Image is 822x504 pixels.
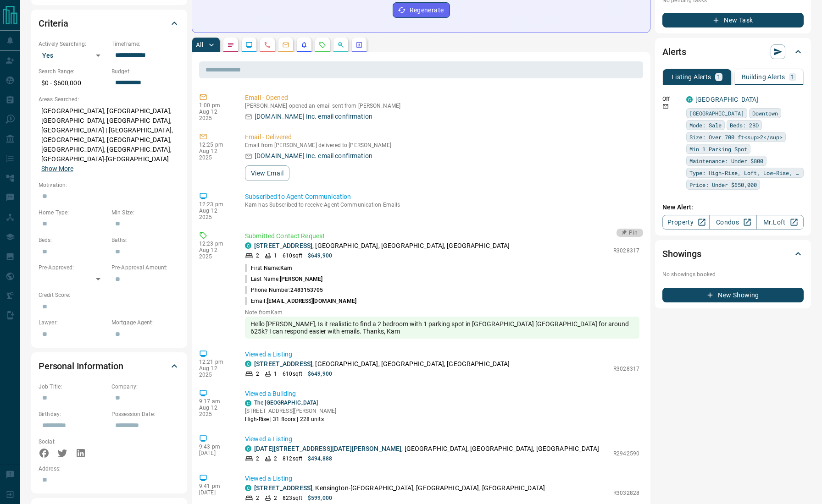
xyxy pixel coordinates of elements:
[245,400,251,406] div: condos.ca
[752,109,778,118] span: Downtown
[199,365,231,378] p: Aug 12 2025
[254,444,599,454] p: , [GEOGRAPHIC_DATA], [GEOGRAPHIC_DATA], [GEOGRAPHIC_DATA]
[254,400,318,406] a: The [GEOGRAPHIC_DATA]
[662,41,804,63] div: Alerts
[245,264,292,272] p: First Name:
[245,317,639,339] div: Hello [PERSON_NAME], Is it realistic to find a 2 bedroom with 1 parking spot in [GEOGRAPHIC_DATA]...
[39,95,180,104] p: Areas Searched:
[256,455,259,463] p: 2
[111,383,180,391] p: Company:
[267,298,356,304] span: [EMAIL_ADDRESS][DOMAIN_NAME]
[245,41,253,49] svg: Lead Browsing Activity
[199,398,231,405] p: 9:17 am
[245,142,639,148] p: Email from [PERSON_NAME] delivered to [PERSON_NAME]
[199,483,231,489] p: 9:41 pm
[39,104,180,176] p: [GEOGRAPHIC_DATA], [GEOGRAPHIC_DATA], [GEOGRAPHIC_DATA], [GEOGRAPHIC_DATA], [GEOGRAPHIC_DATA] | [...
[255,151,372,161] p: [DOMAIN_NAME] Inc. email confirmation
[308,252,332,260] p: $649,900
[199,444,231,450] p: 9:43 pm
[245,297,356,305] p: Email:
[39,67,107,76] p: Search Range:
[199,247,231,260] p: Aug 12 2025
[245,350,639,359] p: Viewed a Listing
[256,252,259,260] p: 2
[662,13,804,27] button: New Task
[308,370,332,378] p: $649,900
[662,243,804,265] div: Showings
[199,142,231,148] p: 12:25 pm
[245,445,251,452] div: condos.ca
[613,449,639,458] p: R2942590
[283,455,302,463] p: 812 sqft
[111,208,180,217] p: Min Size:
[39,359,123,373] h2: Personal Information
[308,494,332,502] p: $599,000
[662,95,681,103] p: Off
[245,415,336,423] p: High-Rise | 31 floors | 228 units
[39,263,107,272] p: Pre-Approved:
[308,455,332,463] p: $494,888
[689,156,763,165] span: Maintenance: Under $800
[39,438,107,446] p: Social:
[245,286,323,294] p: Phone Number:
[39,16,68,31] h2: Criteria
[199,102,231,109] p: 1:00 pm
[245,275,323,283] p: Last Name:
[689,121,722,130] span: Mode: Sale
[254,242,312,249] a: [STREET_ADDRESS]
[254,484,312,492] a: [STREET_ADDRESS]
[689,180,757,189] span: Price: Under $650,000
[274,252,277,260] p: 1
[245,93,639,103] p: Email - Opened
[196,42,203,48] p: All
[662,247,701,261] h2: Showings
[39,318,107,327] p: Lawyer:
[616,229,643,237] button: Pin
[255,112,372,121] p: [DOMAIN_NAME] Inc. email confirmation
[290,287,323,293] span: 2483153705
[393,2,450,18] button: Regenerate
[662,103,669,110] svg: Email
[662,203,804,212] p: New Alert:
[39,291,180,299] p: Credit Score:
[283,494,302,502] p: 823 sqft
[283,370,302,378] p: 610 sqft
[742,74,785,80] p: Building Alerts
[245,485,251,491] div: condos.ca
[254,360,312,367] a: [STREET_ADDRESS]
[199,450,231,456] p: [DATE]
[39,12,180,34] div: Criteria
[717,74,721,80] p: 1
[39,181,180,189] p: Motivation:
[39,76,107,91] p: $0 - $600,000
[283,252,302,260] p: 610 sqft
[39,465,180,473] p: Address:
[245,231,639,241] p: Submitted Contact Request
[319,41,326,49] svg: Requests
[245,165,289,181] button: View Email
[111,410,180,418] p: Possession Date:
[111,263,180,272] p: Pre-Approval Amount:
[613,365,639,373] p: R3028317
[245,389,639,399] p: Viewed a Building
[256,494,259,502] p: 2
[274,494,277,502] p: 2
[199,109,231,121] p: Aug 12 2025
[39,48,107,63] div: Yes
[254,445,401,452] a: [DATE][STREET_ADDRESS][DATE][PERSON_NAME]
[199,405,231,417] p: Aug 12 2025
[256,370,259,378] p: 2
[199,208,231,220] p: Aug 12 2025
[689,132,783,142] span: Size: Over 700 ft<sup>2</sup>
[245,434,639,444] p: Viewed a Listing
[672,74,711,80] p: Listing Alerts
[199,241,231,247] p: 12:23 pm
[39,236,107,244] p: Beds:
[337,41,344,49] svg: Opportunities
[254,241,510,251] p: , [GEOGRAPHIC_DATA], [GEOGRAPHIC_DATA], [GEOGRAPHIC_DATA]
[39,410,107,418] p: Birthday:
[245,407,336,415] p: [STREET_ADDRESS][PERSON_NAME]
[199,489,231,496] p: [DATE]
[199,148,231,161] p: Aug 12 2025
[686,96,693,103] div: condos.ca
